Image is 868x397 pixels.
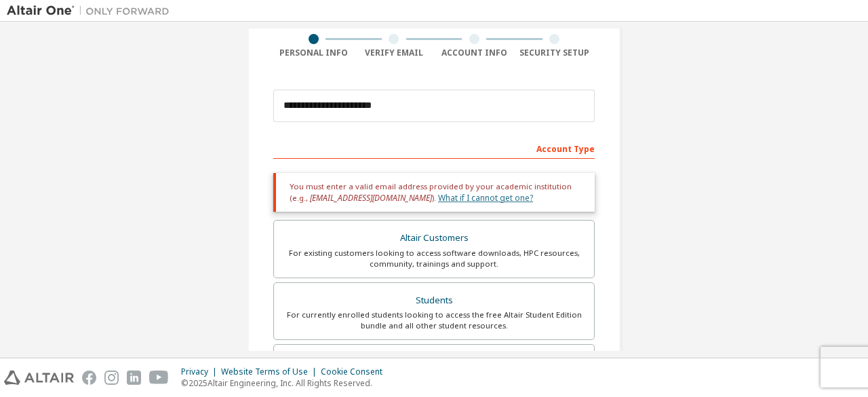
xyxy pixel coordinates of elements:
div: Cookie Consent [321,366,391,377]
div: Students [282,291,586,310]
div: Verify Email [354,48,435,58]
img: linkedin.svg [127,371,141,385]
div: Account Type [273,137,595,159]
img: altair_logo.svg [4,371,74,385]
img: instagram.svg [104,371,119,385]
div: Privacy [181,366,221,377]
a: What if I cannot get one? [438,192,533,204]
div: Account Info [434,48,515,58]
div: Security Setup [515,48,595,58]
div: Personal Info [273,48,354,58]
div: For currently enrolled students looking to access the free Altair Student Edition bundle and all ... [282,309,586,331]
img: Altair One [7,4,176,18]
div: Website Terms of Use [221,366,321,377]
img: youtube.svg [149,371,169,385]
p: © 2025 Altair Engineering, Inc. All Rights Reserved. [181,377,391,389]
div: You must enter a valid email address provided by your academic institution (e.g., ). [273,173,595,212]
div: Altair Customers [282,229,586,248]
span: [EMAIL_ADDRESS][DOMAIN_NAME] [310,192,432,204]
img: facebook.svg [82,371,96,385]
div: For existing customers looking to access software downloads, HPC resources, community, trainings ... [282,248,586,269]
